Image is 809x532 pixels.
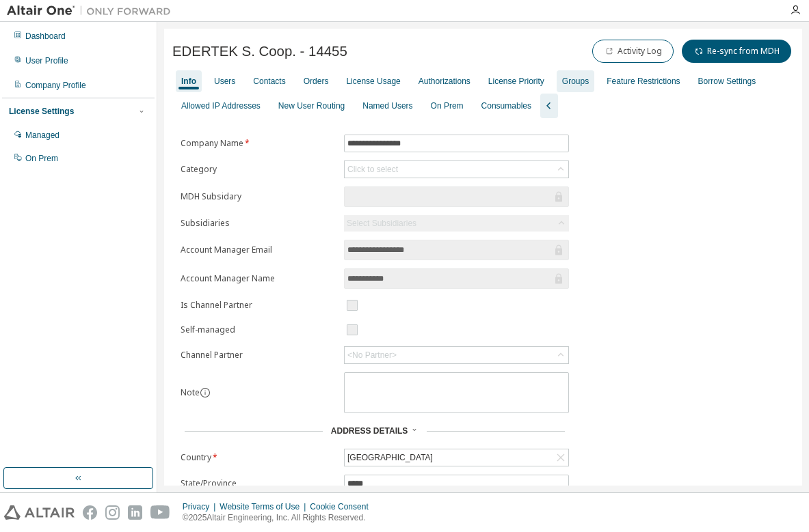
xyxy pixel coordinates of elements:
label: Note [181,387,200,398]
div: Managed [25,130,59,141]
div: Orders [304,76,329,87]
div: On Prem [431,100,464,111]
div: Website Terms of Use [220,501,310,512]
img: altair_logo.svg [4,505,75,520]
div: Select Subsidiaries [344,215,569,232]
div: Named Users [362,100,412,111]
div: Select Subsidiaries [347,218,416,229]
div: On Prem [25,153,58,164]
label: State/Province [181,478,336,489]
label: Account Manager Name [181,273,336,284]
button: information [200,387,211,398]
div: License Usage [346,76,400,87]
div: Dashboard [25,31,66,42]
label: Self-managed [181,324,336,335]
div: User Profile [25,55,68,66]
label: Country [181,452,336,463]
button: Re-sync from MDH [682,40,791,63]
div: Authorizations [419,76,470,87]
span: EDERTEK S. Coop. - 14455 [172,44,347,59]
div: License Settings [9,106,74,117]
img: instagram.svg [105,505,120,520]
label: Category [181,164,336,175]
div: License Priority [488,76,544,87]
div: Consumables [481,100,531,111]
div: Groups [562,76,589,87]
div: <No Partner> [345,347,568,363]
div: Company Profile [25,80,86,91]
div: Click to select [345,161,568,178]
button: Activity Log [592,40,674,63]
div: <No Partner> [347,350,397,361]
label: Subsidiaries [181,218,336,229]
label: Account Manager Email [181,244,336,255]
div: Privacy [183,501,220,512]
img: facebook.svg [83,505,97,520]
div: Feature Restrictions [607,76,680,87]
div: New User Routing [278,100,345,111]
label: Is Channel Partner [181,300,336,311]
div: Allowed IP Addresses [181,100,261,111]
span: Address Details [331,426,408,436]
div: Cookie Consent [310,501,376,512]
div: Contacts [253,76,285,87]
div: [GEOGRAPHIC_DATA] [345,449,568,466]
div: Borrow Settings [698,76,756,87]
p: © 2025 Altair Engineering, Inc. All Rights Reserved. [183,512,377,524]
img: linkedin.svg [128,505,142,520]
div: Users [214,76,235,87]
div: [GEOGRAPHIC_DATA] [345,450,435,465]
img: youtube.svg [150,505,170,520]
div: Info [181,76,196,87]
label: MDH Subsidary [181,191,336,202]
div: Click to select [347,164,398,175]
label: Company Name [181,138,336,149]
label: Channel Partner [181,350,336,361]
img: Altair One [7,4,178,18]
